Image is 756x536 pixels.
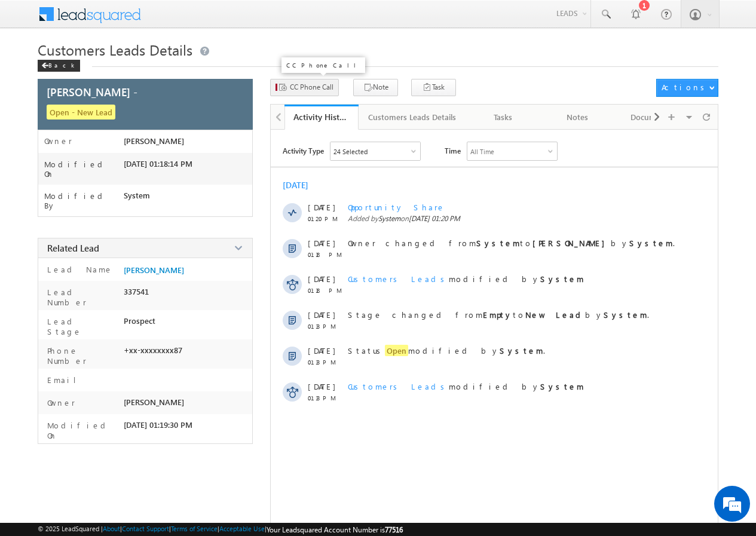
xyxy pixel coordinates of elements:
[656,79,718,97] button: Actions
[348,214,696,223] span: Added by on
[124,265,184,275] a: [PERSON_NAME]
[38,60,80,72] div: Back
[44,136,72,146] label: Owner
[445,142,461,160] span: Time
[368,110,456,124] div: Customers Leads Details
[124,159,192,169] span: [DATE] 01:18:14 PM
[267,525,403,534] span: Your Leadsquared Account Number is
[532,238,611,248] strong: [PERSON_NAME]
[330,142,420,160] div: Owner Changed,Status Changed,Stage Changed,Source Changed,Notes & 19 more..
[44,420,119,440] label: Modified On
[124,397,184,407] span: [PERSON_NAME]
[171,525,218,532] a: Terms of Service
[604,310,647,320] strong: System
[525,310,585,320] strong: New Lead
[541,105,615,130] a: Notes
[353,79,398,96] button: Note
[378,214,400,223] span: System
[44,264,113,274] label: Lead Name
[550,110,604,124] div: Notes
[359,105,467,130] a: Customers Leads Details
[308,251,344,258] span: 01:18 PM
[409,214,460,223] span: [DATE] 01:20 PM
[124,136,184,146] span: [PERSON_NAME]
[308,215,344,222] span: 01:20 PM
[44,397,75,408] label: Owner
[348,238,675,248] span: Owner changed from to by .
[44,316,119,336] label: Lead Stage
[385,525,403,534] span: 77516
[38,40,192,59] span: Customers Leads Details
[333,148,368,155] div: 24 Selected
[284,105,359,130] a: Activity History
[348,310,649,320] span: Stage changed from to by .
[348,274,449,284] span: Customers Leads
[283,142,324,160] span: Activity Type
[540,381,584,391] strong: System
[308,345,335,356] span: [DATE]
[290,82,333,93] span: CC Phone Call
[476,110,530,124] div: Tasks
[348,274,584,284] span: modified by
[44,191,124,210] label: Modified By
[286,61,360,69] p: CC Phone Call
[44,160,124,179] label: Modified On
[103,525,120,532] a: About
[283,179,322,191] div: [DATE]
[124,191,150,200] span: System
[124,287,149,296] span: 337541
[124,420,192,430] span: [DATE] 01:19:30 PM
[540,274,584,284] strong: System
[308,323,344,330] span: 01:13 PM
[308,394,344,402] span: 01:13 PM
[308,310,335,320] span: [DATE]
[219,525,265,532] a: Acceptable Use
[47,242,99,254] span: Related Lead
[293,111,350,122] div: Activity History
[124,345,182,355] span: +xx-xxxxxxxx87
[483,310,513,320] strong: Empty
[308,381,335,391] span: [DATE]
[270,79,339,96] button: CC Phone Call
[284,105,359,128] li: Activity History
[44,375,85,385] label: Email
[308,359,344,366] span: 01:13 PM
[615,105,689,130] a: Documents
[44,287,119,307] label: Lead Number
[308,274,335,284] span: [DATE]
[348,202,445,212] span: Opportunity Share
[308,238,335,248] span: [DATE]
[348,381,584,391] span: modified by
[470,148,494,155] div: All Time
[348,345,545,356] span: Status modified by .
[308,202,335,212] span: [DATE]
[625,110,678,124] div: Documents
[124,316,155,326] span: Prospect
[500,345,543,356] strong: System
[467,105,541,130] a: Tasks
[122,525,169,532] a: Contact Support
[385,345,408,356] span: Open
[47,105,115,120] span: Open - New Lead
[629,238,673,248] strong: System
[476,238,520,248] strong: System
[411,79,456,96] button: Task
[348,381,449,391] span: Customers Leads
[662,82,709,93] div: Actions
[47,84,137,99] span: [PERSON_NAME] -
[44,345,119,366] label: Phone Number
[308,287,344,294] span: 01:18 PM
[38,525,403,534] span: © 2025 LeadSquared | | | | |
